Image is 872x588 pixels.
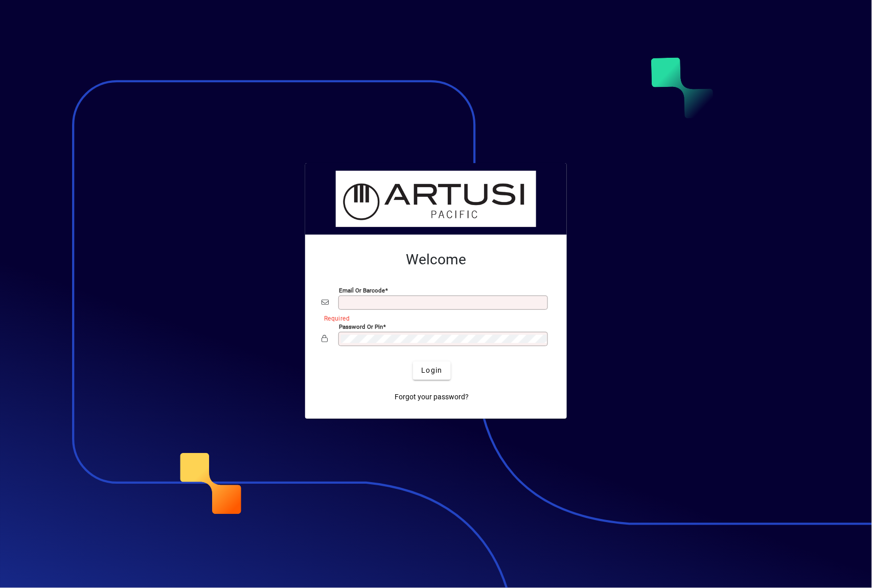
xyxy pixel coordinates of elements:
[413,361,450,380] button: Login
[324,312,542,323] mat-error: Required
[339,323,383,330] mat-label: Password or Pin
[322,251,550,268] h2: Welcome
[339,286,385,293] mat-label: Email or Barcode
[391,388,473,406] a: Forgot your password?
[421,365,442,376] span: Login
[395,392,469,402] span: Forgot your password?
